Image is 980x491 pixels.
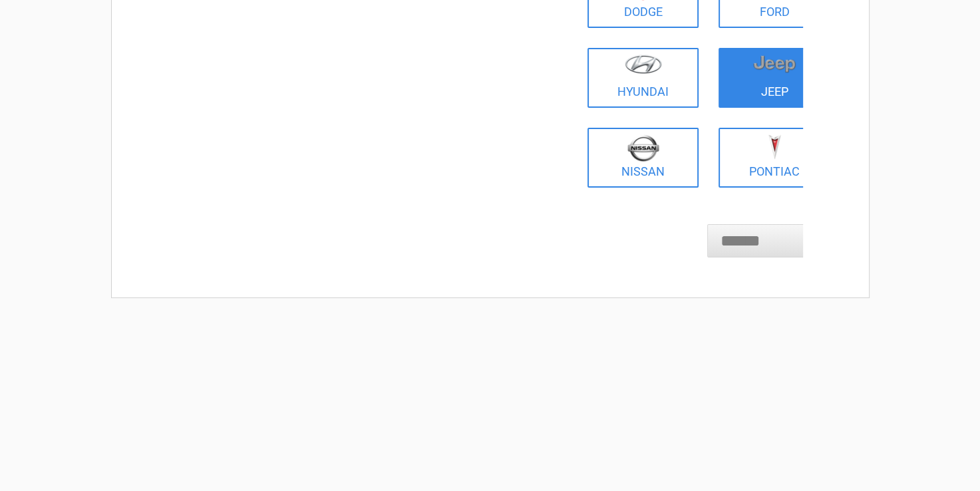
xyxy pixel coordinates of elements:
a: Pontiac [719,128,830,188]
a: Nissan [587,128,699,188]
img: pontiac [768,134,781,160]
img: jeep [753,55,796,73]
img: hyundai [625,55,662,74]
a: Hyundai [587,48,699,108]
img: nissan [627,134,659,162]
a: Jeep [719,48,830,108]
